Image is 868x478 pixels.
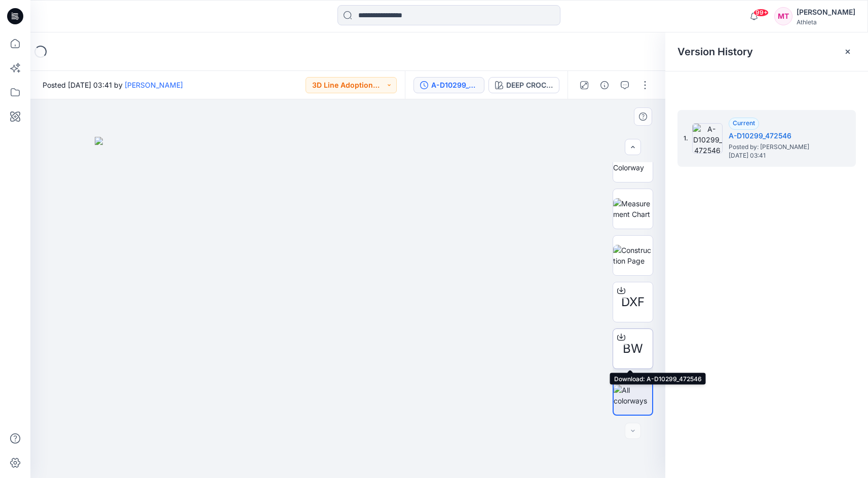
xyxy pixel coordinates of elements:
[621,293,645,311] span: DXF
[506,80,553,91] div: DEEP CROCUS VIOLET
[614,385,652,406] img: All colorways
[729,130,830,142] h5: A-D10299_472546
[684,134,688,143] span: 1.
[844,48,852,56] button: Close
[596,77,613,93] button: Details
[753,9,769,17] span: 99+
[797,6,855,18] div: [PERSON_NAME]
[431,80,478,91] div: A-D10299_472546
[613,245,653,266] img: Construction Page
[797,18,855,26] div: Athleta
[677,46,753,58] span: Version History
[613,198,653,219] img: Measurement Chart
[413,77,484,93] button: A-D10299_472546
[733,119,755,127] span: Current
[613,152,653,173] img: 3 QTR Colorway
[125,81,183,89] a: [PERSON_NAME]
[692,123,723,154] img: A-D10299_472546
[774,7,792,25] div: MT
[488,77,559,93] button: DEEP CROCUS VIOLET
[729,142,830,152] span: Posted by: Steven Zheng
[43,80,183,90] span: Posted [DATE] 03:41 by
[729,152,830,159] span: [DATE] 03:41
[623,340,643,358] span: BW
